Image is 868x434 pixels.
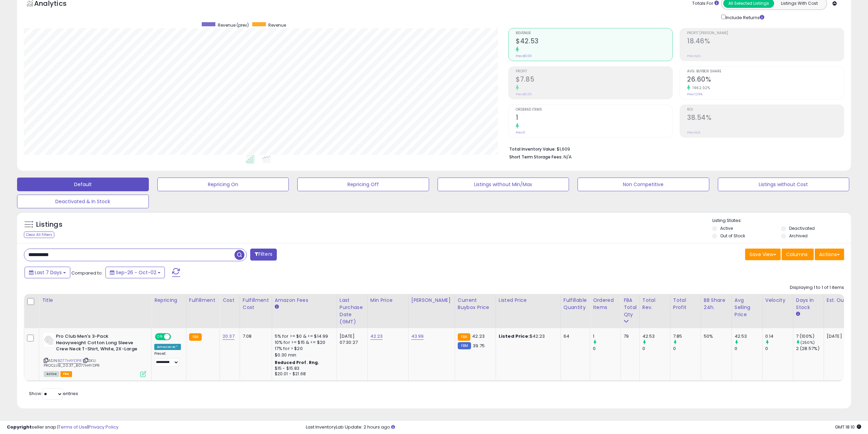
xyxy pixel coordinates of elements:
[499,333,555,339] div: $42.23
[58,358,82,364] a: B077H4YDPR
[704,333,726,339] div: 50%
[516,31,672,35] span: Revenue
[593,297,618,311] div: Ordered Items
[642,297,667,311] div: Total Rev.
[189,333,202,341] small: FBA
[275,304,279,310] small: Amazon Fees.
[223,297,237,304] div: Cost
[88,424,118,430] a: Privacy Policy
[370,297,405,304] div: Min Price
[642,346,670,352] div: 0
[690,85,710,90] small: 1962.02%
[275,297,334,304] div: Amazon Fees
[835,424,861,430] span: 2025-10-10 18:10 GMT
[499,333,530,339] b: Listed Price:
[786,251,808,258] span: Columns
[297,178,429,191] button: Repricing Off
[223,333,234,340] a: 20.37
[509,146,556,152] b: Total Inventory Value:
[411,333,424,340] a: 43.99
[370,333,383,340] a: 42.23
[44,358,100,368] span: | SKU: PROCLUB_20.37_B077H4YDPR
[789,225,815,231] label: Deactivated
[687,108,844,112] span: ROI
[564,333,585,339] div: 64
[509,154,563,160] b: Short Term Storage Fees:
[275,352,331,358] div: $0.30 min
[44,333,146,376] div: ASIN:
[720,225,733,231] label: Active
[796,297,821,311] div: Days In Stock
[687,75,844,85] h2: 26.60%
[154,344,181,350] div: Amazon AI *
[44,371,59,377] span: All listings currently available for purchase on Amazon
[275,339,331,346] div: 10% for >= $15 & <= $20
[275,371,331,377] div: $20.01 - $21.68
[735,333,762,339] div: 42.53
[154,297,183,304] div: Repricing
[516,108,672,112] span: Ordered Items
[687,130,700,135] small: Prev: N/A
[516,75,672,85] h2: $7.85
[275,333,331,339] div: 5% for >= $0 & <= $14.99
[438,178,569,191] button: Listings without Min/Max
[673,333,701,339] div: 7.85
[765,346,793,352] div: 0
[243,297,269,311] div: Fulfillment Cost
[800,340,815,345] small: (250%)
[687,92,702,96] small: Prev: 1.29%
[7,424,32,430] strong: Copyright
[673,297,698,311] div: Total Profit
[516,130,525,135] small: Prev: 0
[340,297,365,325] div: Last Purchase Date (GMT)
[24,232,54,238] div: Clear All Filters
[673,346,701,352] div: 0
[516,54,532,58] small: Prev: $0.00
[516,37,672,46] h2: $42.53
[735,346,762,352] div: 0
[765,333,793,339] div: 0.14
[189,297,217,304] div: Fulfillment
[268,22,286,28] span: Revenue
[275,346,331,352] div: 17% for > $20
[472,333,485,339] span: 42.23
[458,342,471,349] small: FBM
[815,249,844,260] button: Actions
[170,334,181,340] span: OFF
[516,92,532,96] small: Prev: $0.00
[29,390,78,397] span: Show: entries
[116,269,156,276] span: Sep-26 - Oct-02
[718,178,850,191] button: Listings without Cost
[687,70,844,73] span: Avg. Buybox Share
[624,333,634,339] div: 79
[687,31,844,35] span: Profit [PERSON_NAME]
[516,70,672,73] span: Profit
[499,297,558,304] div: Listed Price
[687,37,844,46] h2: 18.46%
[765,297,790,304] div: Velocity
[687,54,700,58] small: Prev: N/A
[509,144,839,153] li: $1,609
[789,233,808,239] label: Archived
[35,269,62,276] span: Last 7 Days
[44,333,54,347] img: 31fMYM5wadL._SL40_.jpg
[745,249,781,260] button: Save View
[704,297,729,311] div: BB Share 24h.
[458,297,493,311] div: Current Buybox Price
[154,351,181,367] div: Preset:
[593,333,621,339] div: 1
[105,267,165,278] button: Sep-26 - Oct-02
[36,220,62,229] h5: Listings
[7,424,118,431] div: seller snap | |
[473,342,485,349] span: 39.75
[720,233,745,239] label: Out of Stock
[58,424,87,430] a: Terms of Use
[56,333,139,354] b: Pro Club Men's 3-Pack Heavyweight Cotton Long Sleeve Crew Neck T-Shirt, White, 2X-Large
[642,333,670,339] div: 42.53
[250,249,277,261] button: Filters
[25,267,70,278] button: Last 7 Days
[275,366,331,372] div: $15 - $15.83
[275,360,319,365] b: Reduced Prof. Rng.
[782,249,814,260] button: Columns
[71,270,103,276] span: Compared to:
